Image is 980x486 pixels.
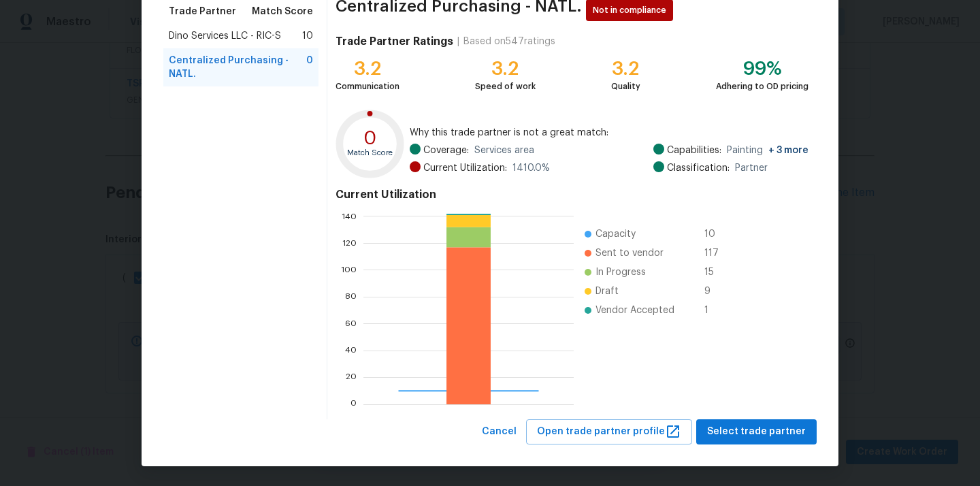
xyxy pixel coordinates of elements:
span: 117 [704,246,726,260]
text: 0 [350,400,357,408]
span: Capabilities: [667,144,721,157]
button: Open trade partner profile [526,419,692,444]
span: Open trade partner profile [537,423,681,440]
span: In Progress [595,265,646,279]
div: | [453,35,463,48]
div: Based on 547 ratings [463,35,555,48]
div: 99% [716,62,808,76]
span: Trade Partner [169,5,236,18]
text: 0 [363,129,377,148]
span: 9 [704,285,726,298]
h4: Current Utilization [336,188,808,201]
span: Painting [727,144,808,157]
span: Partner [735,161,768,175]
div: 3.2 [611,62,640,76]
span: Not in compliance [593,3,672,17]
text: 140 [342,212,357,221]
text: Match Score [347,149,393,157]
span: Why this trade partner is not a great match: [410,126,808,140]
text: 120 [342,239,357,247]
text: 100 [341,266,357,274]
span: Select trade partner [707,423,806,440]
span: Coverage: [423,144,469,157]
span: 1 [704,304,726,317]
span: Services area [474,144,534,157]
span: + 3 more [768,146,808,155]
span: 10 [704,227,726,241]
div: Speed of work [475,80,536,93]
span: 1410.0 % [512,161,550,175]
span: Match Score [252,5,313,18]
span: Dino Services LLC - RIC-S [169,29,281,43]
text: 60 [345,319,357,327]
span: Classification: [667,161,730,175]
div: Adhering to OD pricing [716,80,808,93]
span: Cancel [482,423,517,440]
h4: Trade Partner Ratings [336,35,453,48]
span: 10 [302,29,313,43]
span: Current Utilization: [423,161,507,175]
span: Sent to vendor [595,246,664,260]
div: Communication [336,80,399,93]
button: Select trade partner [696,419,817,444]
div: 3.2 [336,62,399,76]
div: Quality [611,80,640,93]
span: Draft [595,285,619,298]
text: 40 [345,346,357,355]
span: Vendor Accepted [595,304,674,317]
button: Cancel [476,419,522,444]
text: 20 [346,373,357,381]
span: 15 [704,265,726,279]
div: 3.2 [475,62,536,76]
text: 80 [345,293,357,301]
span: Centralized Purchasing - NATL. [169,54,306,81]
span: Capacity [595,227,636,241]
span: 0 [306,54,313,81]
